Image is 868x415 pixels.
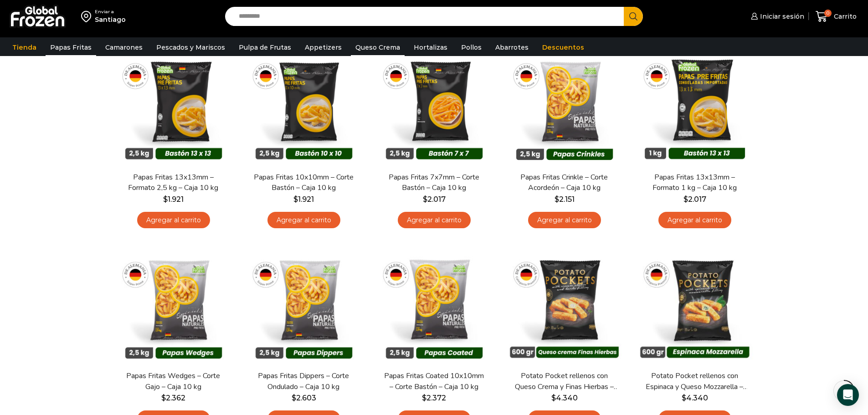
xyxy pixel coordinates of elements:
[95,9,126,15] div: Enviar a
[491,39,533,56] a: Abarrotes
[512,371,616,392] a: Potato Pocket rellenos con Queso Crema y Finas Hierbas – Caja 8.4 kg
[381,172,486,193] a: Papas Fritas 7x7mm – Corte Bastón – Caja 10 kg
[8,39,41,56] a: Tienda
[824,10,832,17] span: 0
[293,195,298,204] span: $
[457,39,486,56] a: Pollos
[163,195,168,204] span: $
[351,39,405,56] a: Queso Crema
[121,371,226,392] a: Papas Fritas Wedges – Corte Gajo – Caja 10 kg
[423,195,446,204] bdi: 2.017
[837,384,859,406] div: Open Intercom Messenger
[121,172,226,193] a: Papas Fritas 13x13mm – Formato 2,5 kg – Caja 10 kg
[251,172,356,193] a: Papas Fritas 10x10mm – Corte Bastón – Caja 10 kg
[292,394,316,402] bdi: 2.603
[161,394,166,402] span: $
[813,6,859,27] a: 0 Carrito
[152,39,230,56] a: Pescados y Mariscos
[423,195,427,204] span: $
[512,172,616,193] a: Papas Fritas Crinkle – Corte Acordeón – Caja 10 kg
[381,371,486,392] a: Papas Fritas Coated 10x10mm – Corte Bastón – Caja 10 kg
[95,15,126,24] div: Santiago
[300,39,346,56] a: Appetizers
[292,394,296,402] span: $
[267,212,340,229] a: Agregar al carrito: “Papas Fritas 10x10mm - Corte Bastón - Caja 10 kg”
[422,394,446,402] bdi: 2.372
[161,394,185,402] bdi: 2.362
[81,9,95,24] img: address-field-icon.svg
[101,39,147,56] a: Camarones
[832,12,857,21] span: Carrito
[749,7,804,26] a: Iniciar sesión
[422,394,426,402] span: $
[398,212,471,229] a: Agregar al carrito: “Papas Fritas 7x7mm - Corte Bastón - Caja 10 kg”
[555,195,559,204] span: $
[658,212,731,229] a: Agregar al carrito: “Papas Fritas 13x13mm - Formato 1 kg - Caja 10 kg”
[409,39,452,56] a: Hortalizas
[642,172,747,193] a: Papas Fritas 13x13mm – Formato 1 kg – Caja 10 kg
[758,12,804,21] span: Iniciar sesión
[683,195,688,204] span: $
[551,394,556,402] span: $
[163,195,184,204] bdi: 1.921
[624,7,643,26] button: Search button
[682,394,686,402] span: $
[538,39,589,56] a: Descuentos
[642,371,747,392] a: Potato Pocket rellenos con Espinaca y Queso Mozzarella – Caja 8.4 kg
[251,371,356,392] a: Papas Fritas Dippers – Corte Ondulado – Caja 10 kg
[555,195,575,204] bdi: 2.151
[682,394,708,402] bdi: 4.340
[234,39,296,56] a: Pulpa de Frutas
[683,195,706,204] bdi: 2.017
[551,394,578,402] bdi: 4.340
[528,212,601,229] a: Agregar al carrito: “Papas Fritas Crinkle - Corte Acordeón - Caja 10 kg”
[293,195,314,204] bdi: 1.921
[46,39,96,56] a: Papas Fritas
[137,212,210,229] a: Agregar al carrito: “Papas Fritas 13x13mm - Formato 2,5 kg - Caja 10 kg”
